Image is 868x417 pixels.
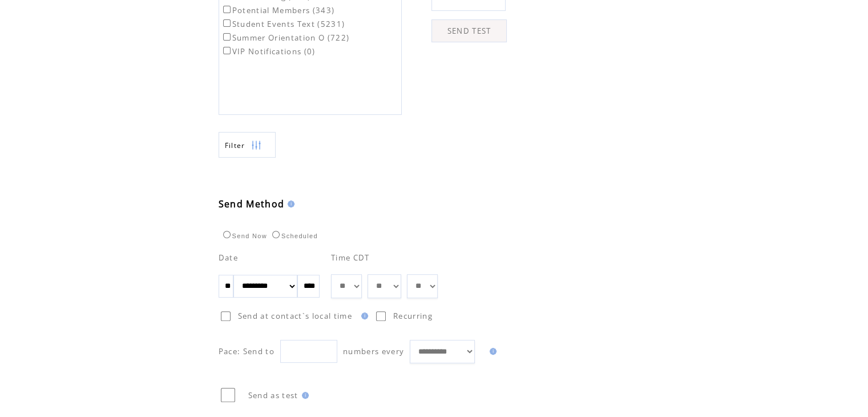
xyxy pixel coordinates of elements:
[223,231,231,238] input: Send Now
[223,47,231,54] input: VIP Notifications (0)
[223,33,231,41] input: Summer Orientation O (722)
[221,19,345,29] label: Student Events Text (5231)
[223,19,231,27] input: Student Events Text (5231)
[219,346,274,356] span: Pace: Send to
[298,392,309,399] img: help.gif
[248,390,298,400] span: Send as test
[343,346,404,356] span: numbers every
[272,231,280,238] input: Scheduled
[486,348,496,355] img: help.gif
[251,133,261,158] img: filters.png
[219,132,276,158] a: Filter
[219,198,285,210] span: Send Method
[219,252,238,263] span: Date
[221,33,350,43] label: Summer Orientation O (722)
[221,5,335,15] label: Potential Members (343)
[331,252,370,263] span: Time CDT
[269,232,318,239] label: Scheduled
[238,311,352,321] span: Send at contact`s local time
[358,312,368,319] img: help.gif
[431,19,507,42] a: SEND TEST
[393,311,433,321] span: Recurring
[284,201,294,207] img: help.gif
[220,232,267,239] label: Send Now
[223,6,231,13] input: Potential Members (343)
[225,141,245,150] span: Show filters
[221,46,316,57] label: VIP Notifications (0)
